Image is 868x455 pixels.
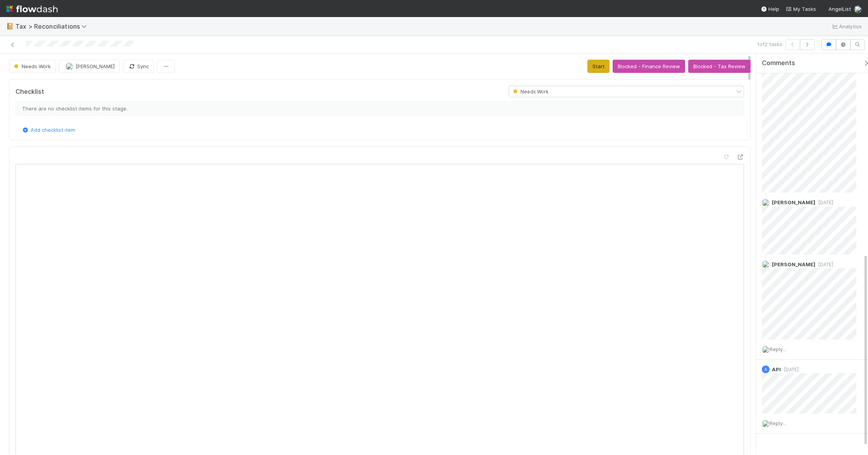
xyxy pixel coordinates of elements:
span: [PERSON_NAME] [772,261,815,267]
a: Analytics [831,22,862,31]
span: Reply... [770,346,786,352]
button: Sync [123,60,154,73]
a: Add checklist item [21,127,75,133]
img: avatar_d45d11ee-0024-4901-936f-9df0a9cc3b4e.png [762,420,770,427]
span: AngelList [828,6,851,12]
span: 📔 [6,23,14,29]
span: [DATE] [815,262,833,267]
span: Needs Work [511,89,549,95]
button: Blocked - Tax Review [688,60,751,73]
img: avatar_d45d11ee-0024-4901-936f-9df0a9cc3b4e.png [762,346,770,353]
div: Help [761,5,779,13]
span: Tax > Reconciliations [15,22,91,30]
button: Blocked - Finance Review [613,60,685,73]
h5: Checklist [15,88,44,96]
span: 1 of 2 tasks [757,40,782,48]
button: Start [587,60,610,73]
a: My Tasks [785,5,816,13]
span: [PERSON_NAME] [76,63,115,69]
div: There are no checklist items for this stage. [15,101,744,116]
img: logo-inverted-e16ddd16eac7371096b0.svg [6,2,58,16]
span: [PERSON_NAME] [772,199,815,205]
div: API [762,365,770,373]
span: My Tasks [785,6,816,12]
span: A [765,367,767,372]
span: API [772,366,781,372]
span: Comments [762,59,795,67]
img: avatar_d45d11ee-0024-4901-936f-9df0a9cc3b4e.png [762,199,770,207]
span: [DATE] [781,367,799,372]
img: avatar_85833754-9fc2-4f19-a44b-7938606ee299.png [762,260,770,268]
img: avatar_d45d11ee-0024-4901-936f-9df0a9cc3b4e.png [854,5,862,13]
span: Reply... [770,420,786,426]
button: [PERSON_NAME] [59,60,120,73]
span: [DATE] [815,200,833,205]
img: avatar_d45d11ee-0024-4901-936f-9df0a9cc3b4e.png [65,62,73,70]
